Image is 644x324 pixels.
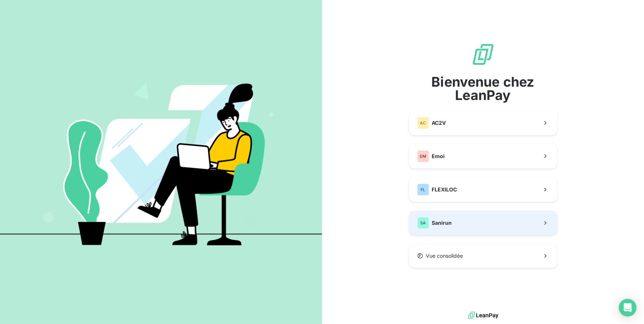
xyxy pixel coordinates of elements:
div: AC [417,117,429,129]
span: Emoi [432,153,445,160]
button: FLFLEXILOC [409,177,557,202]
img: logo sigle [471,43,495,66]
div: FL [417,184,429,196]
span: AC2V [432,119,446,127]
span: Vue consolidée [426,252,463,260]
img: logo [468,310,498,321]
div: EM [417,150,429,162]
button: SASanirun [409,211,557,235]
button: Vue consolidée [409,244,557,268]
button: EMEmoi [409,144,557,168]
span: Bienvenue chez LeanPay [409,75,557,102]
div: SA [417,217,429,229]
span: Sanirun [432,219,452,227]
div: Open Intercom Messenger [619,299,637,317]
button: ACAC2V [409,111,557,135]
span: FLEXILOC [432,186,457,193]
